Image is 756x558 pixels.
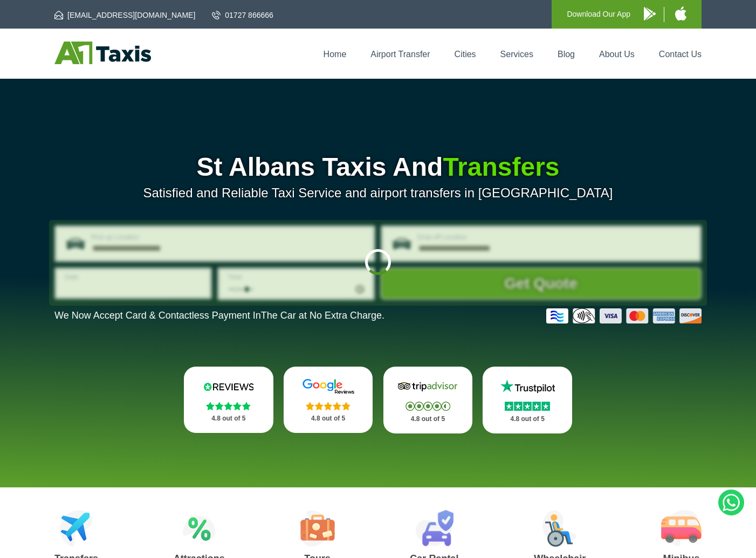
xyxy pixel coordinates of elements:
[300,510,335,547] img: Tours
[284,367,373,433] a: Google Stars 4.8 out of 5
[500,50,533,59] a: Services
[184,367,273,433] a: Reviews.io Stars 4.8 out of 5
[306,402,350,410] img: Stars
[546,308,702,323] img: Credit And Debit Cards
[383,367,473,433] a: Tripadvisor Stars 4.8 out of 5
[54,185,702,201] p: Satisfied and Reliable Taxi Service and airport transfers in [GEOGRAPHIC_DATA]
[483,367,572,433] a: Trustpilot Stars 4.8 out of 5
[212,10,273,20] a: 01727 866666
[567,8,630,21] p: Download Our App
[395,378,460,395] img: Tripadvisor
[54,154,702,180] h1: St Albans Taxis And
[183,510,216,547] img: Attractions
[295,412,361,425] p: 4.8 out of 5
[395,412,461,426] p: 4.8 out of 5
[406,402,450,411] img: Stars
[661,510,702,547] img: Minibus
[370,50,430,59] a: Airport Transfer
[196,412,262,425] p: 4.8 out of 5
[558,50,575,59] a: Blog
[324,50,347,59] a: Home
[60,510,93,547] img: Airport Transfers
[415,510,453,547] img: Car Rental
[196,378,261,395] img: Reviews.io
[296,378,361,395] img: Google
[54,10,195,20] a: [EMAIL_ADDRESS][DOMAIN_NAME]
[495,378,560,395] img: Trustpilot
[644,7,656,20] img: A1 Taxis Android App
[54,310,384,321] p: We Now Accept Card & Contactless Payment In
[54,42,151,64] img: A1 Taxis St Albans LTD
[659,50,702,59] a: Contact Us
[599,50,635,59] a: About Us
[494,412,560,426] p: 4.8 out of 5
[443,153,559,181] span: Transfers
[455,50,476,59] a: Cities
[542,510,577,547] img: Wheelchair
[206,402,251,410] img: Stars
[261,310,384,321] span: The Car at No Extra Charge.
[505,402,550,411] img: Stars
[675,6,686,20] img: A1 Taxis iPhone App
